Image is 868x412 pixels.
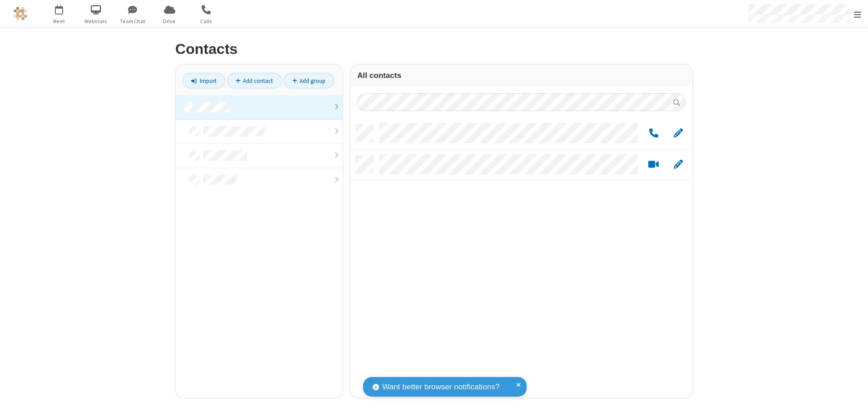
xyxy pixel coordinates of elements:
button: Start a video meeting [645,159,662,170]
span: Webinars [79,17,113,25]
a: Add contact [227,73,282,88]
img: QA Selenium DO NOT DELETE OR CHANGE [14,7,27,20]
a: Import [182,73,225,88]
span: Team Chat [116,17,150,25]
h2: Contacts [175,41,693,57]
span: Meet [42,17,76,25]
button: Call by phone [645,128,662,139]
span: Drive [153,17,187,25]
button: Edit [669,159,687,170]
span: Want better browser notifications? [382,381,499,393]
h3: All contacts [357,71,686,80]
span: Calls [189,17,223,25]
a: Add group [283,73,334,88]
div: grid [350,118,692,398]
button: Edit [669,128,687,139]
